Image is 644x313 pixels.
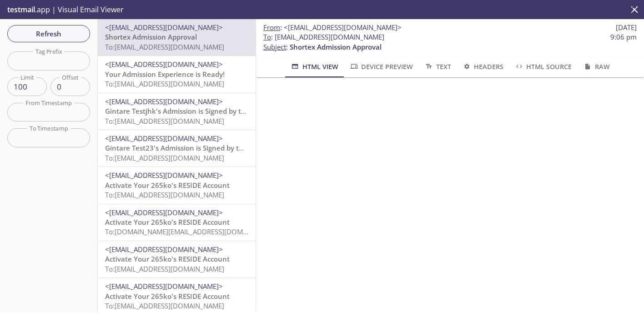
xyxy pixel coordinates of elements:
[105,264,224,273] span: To: [EMAIL_ADDRESS][DOMAIN_NAME]
[514,61,572,72] span: HTML Source
[105,97,223,106] span: <[EMAIL_ADDRESS][DOMAIN_NAME]>
[105,217,230,227] span: Activate Your 265ko's RESIDE Account
[263,32,384,42] span: : [EMAIL_ADDRESS][DOMAIN_NAME]
[105,292,230,301] span: Activate Your 265ko's RESIDE Account
[105,42,224,51] span: To: [EMAIL_ADDRESS][DOMAIN_NAME]
[284,23,402,32] span: <[EMAIL_ADDRESS][DOMAIN_NAME]>
[105,208,223,217] span: <[EMAIL_ADDRESS][DOMAIN_NAME]>
[7,25,90,42] button: Refresh
[424,61,451,72] span: Text
[105,171,223,180] span: <[EMAIL_ADDRESS][DOMAIN_NAME]>
[616,23,637,32] span: [DATE]
[105,32,197,41] span: Shortex Admission Approval
[98,167,256,203] div: <[EMAIL_ADDRESS][DOMAIN_NAME]>Activate Your 265ko's RESIDE AccountTo:[EMAIL_ADDRESS][DOMAIN_NAME]
[105,23,223,32] span: <[EMAIL_ADDRESS][DOMAIN_NAME]>
[105,227,278,236] span: To: [DOMAIN_NAME][EMAIL_ADDRESS][DOMAIN_NAME]
[105,282,223,291] span: <[EMAIL_ADDRESS][DOMAIN_NAME]>
[105,116,224,126] span: To: [EMAIL_ADDRESS][DOMAIN_NAME]
[105,190,224,199] span: To: [EMAIL_ADDRESS][DOMAIN_NAME]
[610,32,637,42] span: 9:06 pm
[290,61,338,72] span: HTML View
[98,19,256,56] div: <[EMAIL_ADDRESS][DOMAIN_NAME]>Shortex Admission ApprovalTo:[EMAIL_ADDRESS][DOMAIN_NAME]
[263,23,402,32] span: :
[105,181,230,190] span: Activate Your 265ko's RESIDE Account
[98,241,256,278] div: <[EMAIL_ADDRESS][DOMAIN_NAME]>Activate Your 265ko's RESIDE AccountTo:[EMAIL_ADDRESS][DOMAIN_NAME]
[349,61,413,72] span: Device Preview
[263,32,271,41] span: To
[15,28,83,40] span: Refresh
[98,93,256,130] div: <[EMAIL_ADDRESS][DOMAIN_NAME]>Gintare Testjhk's Admission is Signed by the ResidentTo:[EMAIL_ADDR...
[105,79,224,88] span: To: [EMAIL_ADDRESS][DOMAIN_NAME]
[98,204,256,241] div: <[EMAIL_ADDRESS][DOMAIN_NAME]>Activate Your 265ko's RESIDE AccountTo:[DOMAIN_NAME][EMAIL_ADDRESS]...
[7,5,35,15] span: testmail
[98,130,256,167] div: <[EMAIL_ADDRESS][DOMAIN_NAME]>Gintare Test23's Admission is Signed by the ResidentTo:[EMAIL_ADDRE...
[105,301,224,310] span: To: [EMAIL_ADDRESS][DOMAIN_NAME]
[105,106,281,116] span: Gintare Testjhk's Admission is Signed by the Resident
[98,56,256,92] div: <[EMAIL_ADDRESS][DOMAIN_NAME]>Your Admission Experience is Ready!To:[EMAIL_ADDRESS][DOMAIN_NAME]
[105,60,223,69] span: <[EMAIL_ADDRESS][DOMAIN_NAME]>
[462,61,503,72] span: Headers
[583,61,609,72] span: Raw
[105,245,223,254] span: <[EMAIL_ADDRESS][DOMAIN_NAME]>
[105,134,223,143] span: <[EMAIL_ADDRESS][DOMAIN_NAME]>
[263,32,637,52] p: :
[290,42,382,51] span: Shortex Admission Approval
[105,70,225,79] span: Your Admission Experience is Ready!
[263,23,280,32] span: From
[105,143,278,152] span: Gintare Test23's Admission is Signed by the Resident
[105,153,224,162] span: To: [EMAIL_ADDRESS][DOMAIN_NAME]
[263,42,286,51] span: Subject
[105,254,230,263] span: Activate Your 265ko's RESIDE Account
